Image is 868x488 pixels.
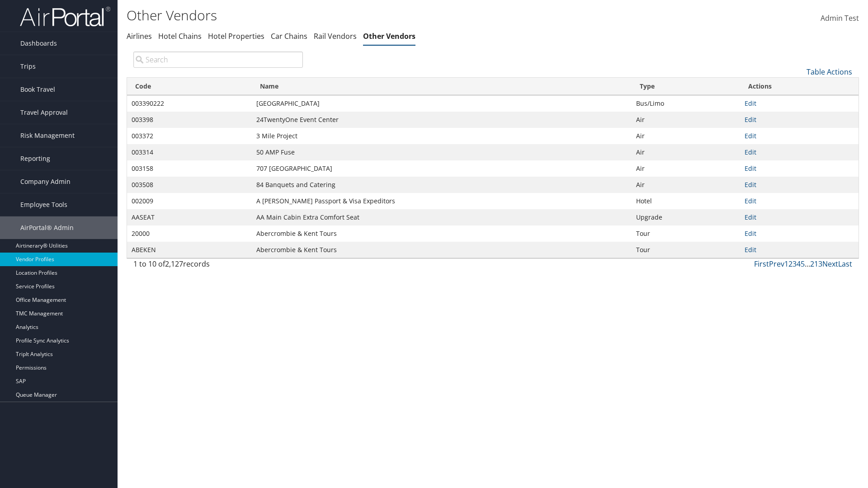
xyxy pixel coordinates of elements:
[793,259,797,269] a: 3
[745,148,756,156] a: Edit
[20,78,55,101] span: Book Travel
[252,128,632,144] td: 3 Mile Project
[745,131,756,140] a: Edit
[252,95,632,112] td: [GEOGRAPHIC_DATA]
[797,259,801,269] a: 4
[208,31,264,41] a: Hotel Properties
[822,259,838,269] a: Next
[632,242,741,258] td: Tour
[127,225,252,242] td: 20000
[271,31,307,41] a: Car Chains
[133,258,303,274] div: 1 to 10 of records
[252,242,632,258] td: Abercrombie & Kent Tours
[20,101,68,124] span: Travel Approval
[363,31,415,41] a: Other Vendors
[632,193,741,209] td: Hotel
[20,216,74,239] span: AirPortal® Admin
[632,95,741,112] td: Bus/Limo
[127,160,252,177] td: 003158
[821,13,859,23] span: Admin Test
[632,144,741,160] td: Air
[745,197,756,205] a: Edit
[740,78,859,95] th: Actions
[127,177,252,193] td: 003508
[20,32,57,55] span: Dashboards
[158,31,202,41] a: Hotel Chains
[127,78,252,95] th: Code: activate to sort column ascending
[127,242,252,258] td: ABEKEN
[810,259,822,269] a: 213
[252,78,632,95] th: Name: activate to sort column descending
[127,31,152,41] a: Airlines
[632,78,741,95] th: Type: activate to sort column ascending
[127,95,252,112] td: 003390222
[252,160,632,177] td: 707 [GEOGRAPHIC_DATA]
[821,5,859,33] a: Admin Test
[807,67,852,77] a: Table Actions
[20,55,36,78] span: Trips
[127,128,252,144] td: 003372
[632,128,741,144] td: Air
[745,99,756,108] a: Edit
[314,31,357,41] a: Rail Vendors
[20,170,71,193] span: Company Admin
[784,259,788,269] a: 1
[632,225,741,242] td: Tour
[801,259,805,269] a: 5
[127,144,252,160] td: 003314
[20,147,50,170] span: Reporting
[632,112,741,128] td: Air
[745,115,756,124] a: Edit
[20,193,67,216] span: Employee Tools
[127,193,252,209] td: 002009
[632,209,741,225] td: Upgrade
[252,144,632,160] td: 50 AMP Fuse
[632,177,741,193] td: Air
[252,193,632,209] td: A [PERSON_NAME] Passport & Visa Expeditors
[788,259,793,269] a: 2
[20,124,75,147] span: Risk Management
[745,229,756,238] a: Edit
[745,180,756,189] a: Edit
[165,259,183,269] span: 2,127
[252,209,632,225] td: AA Main Cabin Extra Comfort Seat
[20,6,110,27] img: airportal-logo.png
[745,245,756,254] a: Edit
[133,52,303,68] input: Search
[252,112,632,128] td: 24TwentyOne Event Center
[769,259,784,269] a: Prev
[754,259,769,269] a: First
[252,225,632,242] td: Abercrombie & Kent Tours
[127,209,252,225] td: AASEAT
[745,213,756,221] a: Edit
[805,259,810,269] span: …
[127,112,252,128] td: 003398
[252,177,632,193] td: 84 Banquets and Catering
[838,259,852,269] a: Last
[745,164,756,173] a: Edit
[127,6,615,25] h1: Other Vendors
[632,160,741,177] td: Air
